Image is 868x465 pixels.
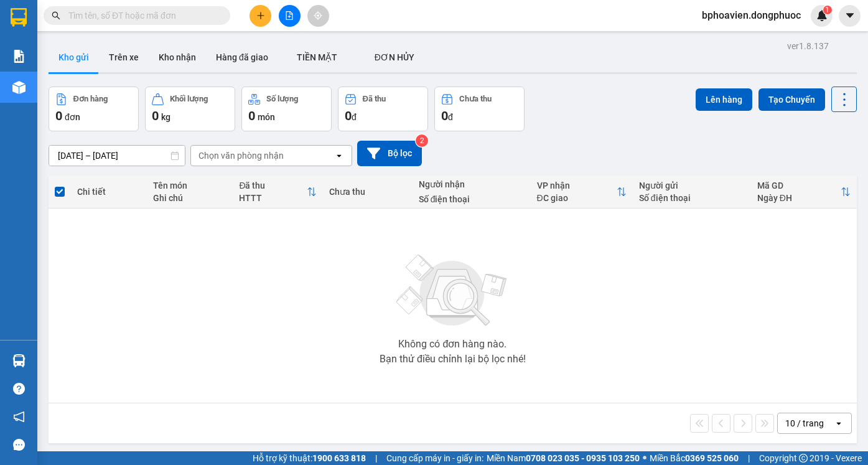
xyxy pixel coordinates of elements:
div: Số điện thoại [639,193,745,203]
img: warehouse-icon [12,354,26,367]
div: Mã GD [757,181,841,190]
div: Người nhận [419,179,525,189]
div: Khối lượng [170,95,208,103]
strong: 0708 023 035 - 0935 103 250 [526,453,640,463]
span: đ [448,112,453,122]
input: Tìm tên, số ĐT hoặc mã đơn [68,9,215,22]
div: Không có đơn hàng nào. [398,339,506,349]
img: icon-new-feature [816,10,828,21]
span: file-add [285,11,294,20]
div: ĐC giao [537,193,617,203]
div: Chọn văn phòng nhận [198,149,284,162]
img: svg+xml;base64,PHN2ZyBjbGFzcz0ibGlzdC1wbHVnX19zdmciIHhtbG5zPSJodHRwOi8vd3d3LnczLm9yZy8yMDAwL3N2Zy... [390,247,515,334]
div: ver 1.8.137 [787,39,829,53]
div: Chi tiết [77,187,141,197]
img: warehouse-icon [12,81,26,94]
span: ĐƠN HỦY [375,52,414,62]
span: plus [256,11,265,20]
button: file-add [279,5,301,27]
div: Đã thu [363,95,386,103]
span: đơn [65,112,80,122]
span: message [13,439,25,451]
span: | [375,451,377,465]
svg: open [334,151,344,161]
span: 0 [152,108,159,123]
div: Đã thu [239,181,306,190]
img: logo-vxr [11,8,27,27]
span: TIỀN MẶT [297,52,337,62]
span: 1 [825,6,829,14]
span: bphoavien.dongphuoc [692,7,811,23]
input: Select a date range. [49,146,185,166]
button: Kho nhận [149,42,206,72]
div: Ngày ĐH [757,193,841,203]
div: VP nhận [537,181,617,190]
span: search [52,11,60,20]
div: Người gửi [639,181,745,190]
strong: 0369 525 060 [685,453,739,463]
span: | [748,451,750,465]
span: 0 [55,108,62,123]
button: Đã thu0đ [338,87,428,131]
span: 0 [441,108,448,123]
button: plus [250,5,271,27]
span: notification [13,411,25,423]
span: copyright [799,454,808,463]
button: Tạo Chuyến [758,88,825,111]
button: aim [307,5,329,27]
span: 0 [248,108,255,123]
span: Miền Bắc [650,451,739,465]
span: ⚪️ [643,456,646,461]
span: kg [161,112,170,122]
sup: 2 [416,134,428,147]
div: HTTT [239,193,306,203]
button: Lên hàng [696,88,752,111]
span: đ [352,112,357,122]
th: Toggle SortBy [751,176,857,209]
span: Miền Nam [487,451,640,465]
span: question-circle [13,383,25,395]
span: caret-down [844,10,856,21]
sup: 1 [823,6,832,14]
th: Toggle SortBy [531,176,633,209]
div: Chưa thu [459,95,492,103]
th: Toggle SortBy [233,176,322,209]
div: Đơn hàng [73,95,108,103]
div: 10 / trang [785,417,824,430]
span: aim [314,11,322,20]
button: Bộ lọc [357,141,422,166]
div: Ghi chú [153,193,227,203]
button: Hàng đã giao [206,42,278,72]
span: Cung cấp máy in - giấy in: [386,451,483,465]
img: solution-icon [12,50,26,63]
button: caret-down [839,5,861,27]
button: Chưa thu0đ [434,87,525,131]
button: Số lượng0món [241,87,332,131]
div: Số lượng [266,95,298,103]
button: Khối lượng0kg [145,87,235,131]
strong: 1900 633 818 [312,453,366,463]
button: Kho gửi [49,42,99,72]
span: 0 [345,108,352,123]
div: Tên món [153,181,227,190]
button: Đơn hàng0đơn [49,87,139,131]
div: Số điện thoại [419,194,525,204]
span: món [258,112,275,122]
button: Trên xe [99,42,149,72]
div: Chưa thu [329,187,406,197]
svg: open [834,418,844,428]
span: Hỗ trợ kỹ thuật: [253,451,366,465]
div: Bạn thử điều chỉnh lại bộ lọc nhé! [380,354,526,364]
